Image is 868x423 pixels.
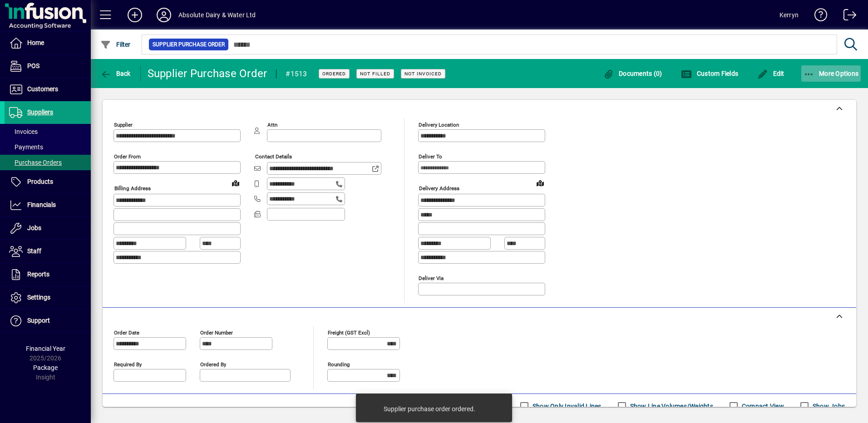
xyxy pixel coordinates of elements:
button: Back [98,65,133,82]
span: Ordered [322,71,346,77]
mat-label: Order number [200,329,233,335]
div: Supplier Purchase Order [148,66,267,81]
label: Show Only Invalid Lines [531,402,602,411]
span: Custom Fields [681,70,738,77]
button: More Options [801,65,861,82]
span: Purchase Orders [9,159,62,166]
span: Supplier Purchase Order [153,40,225,49]
button: Add [120,7,149,23]
span: Reports [27,271,49,278]
mat-label: Order from [114,153,141,160]
a: Settings [5,286,91,309]
button: Documents (0) [601,65,665,82]
a: Invoices [5,124,91,139]
div: Absolute Dairy & Water Ltd [178,8,256,22]
a: View on map [533,176,547,190]
button: Profile [149,7,178,23]
mat-label: Attn [267,122,277,128]
a: Logout [837,2,857,31]
a: Purchase Orders [5,155,91,170]
mat-label: Deliver via [419,275,444,281]
mat-label: Ordered by [200,361,226,367]
mat-label: Supplier [114,122,133,128]
a: View on map [228,176,243,190]
mat-label: Order date [114,329,139,335]
span: Jobs [27,224,41,231]
label: Show Line Volumes/Weights [628,402,713,411]
mat-label: Delivery Location [419,122,459,128]
span: Home [27,39,44,46]
span: Not Invoiced [404,71,442,77]
span: Documents (0) [603,70,662,77]
span: Edit [757,70,784,77]
span: Package [33,364,58,371]
div: Kerryn [779,8,799,22]
button: Filter [98,36,133,53]
a: Home [5,32,91,54]
span: Payments [9,143,43,151]
span: Settings [27,294,50,301]
span: Financial Year [26,345,65,352]
a: Reports [5,263,91,286]
button: Custom Fields [679,65,740,82]
span: Suppliers [27,108,53,116]
a: POS [5,55,91,78]
div: #1513 [286,67,307,81]
a: Payments [5,139,91,155]
a: Jobs [5,217,91,240]
span: Filter [100,41,131,48]
mat-label: Deliver To [419,153,442,160]
div: Supplier purchase order ordered. [384,404,475,413]
a: Financials [5,194,91,216]
span: Customers [27,85,58,93]
span: Not Filled [360,71,390,77]
span: Financials [27,201,56,208]
a: Products [5,171,91,193]
button: Edit [755,65,787,82]
app-page-header-button: Back [91,65,141,82]
span: Support [27,317,50,324]
span: More Options [804,70,859,77]
mat-label: Required by [114,361,142,367]
mat-label: Rounding [328,361,350,367]
a: Staff [5,240,91,263]
a: Customers [5,78,91,101]
a: Support [5,310,91,332]
label: Compact View [740,402,784,411]
mat-label: Freight (GST excl) [328,329,370,335]
span: Invoices [9,128,38,135]
span: POS [27,62,39,69]
label: Show Jobs [811,402,845,411]
span: Products [27,178,53,185]
a: Knowledge Base [808,2,828,31]
span: Back [100,70,131,77]
span: Staff [27,247,41,255]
